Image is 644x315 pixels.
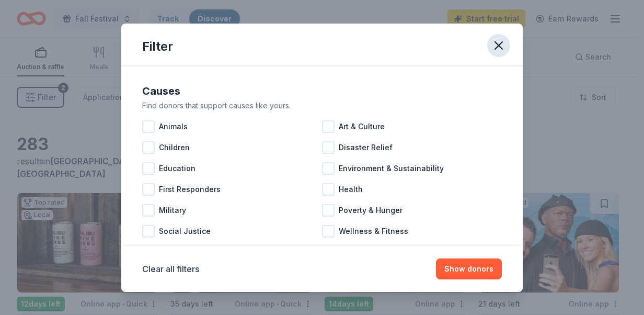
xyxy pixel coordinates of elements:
[159,225,211,238] span: Social Justice
[339,183,363,196] span: Health
[339,225,408,238] span: Wellness & Fitness
[142,38,173,55] div: Filter
[159,120,188,133] span: Animals
[159,183,221,196] span: First Responders
[436,258,502,279] button: Show donors
[142,263,199,275] button: Clear all filters
[339,120,385,133] span: Art & Culture
[159,204,186,217] span: Military
[159,162,195,175] span: Education
[159,141,190,154] span: Children
[339,162,444,175] span: Environment & Sustainability
[142,99,502,112] div: Find donors that support causes like yours.
[339,204,402,217] span: Poverty & Hunger
[339,141,393,154] span: Disaster Relief
[142,83,502,99] div: Causes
